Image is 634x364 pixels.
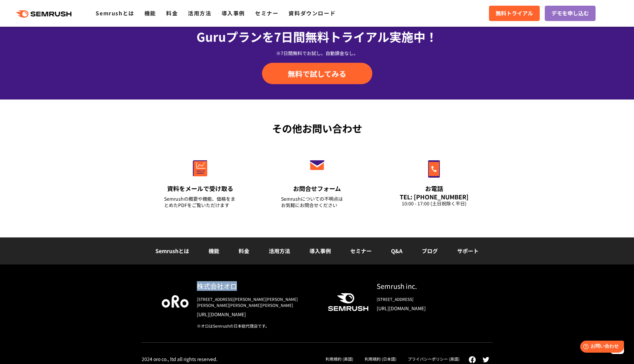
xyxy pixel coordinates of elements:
[142,50,493,56] div: ※7日間無料でお試し。自動課金なし。
[288,9,336,17] a: 資料ダウンロード
[164,184,236,193] div: 資料をメールで受け取る
[483,357,489,362] img: twitter
[398,193,470,200] div: TEL: [PHONE_NUMBER]
[96,9,134,17] a: Semrushとは
[197,281,317,291] div: 株式会社オロ
[377,281,473,291] div: Semrush inc.
[262,63,372,84] a: 無料で試してみる
[489,6,540,21] a: 無料トライアル
[305,28,437,45] span: 無料トライアル実施中！
[398,184,470,193] div: お電話
[142,27,493,45] div: Guruプランを7日間
[365,356,396,362] a: 利用規約 (日本語)
[496,9,533,18] span: 無料トライアル
[150,146,250,217] a: 資料をメールで受け取る Semrushの概要や機能、価格をまとめたPDFをご覧いただけます
[391,247,402,255] a: Q&A
[197,296,317,308] div: [STREET_ADDRESS][PERSON_NAME][PERSON_NAME][PERSON_NAME][PERSON_NAME][PERSON_NAME]
[281,184,353,193] div: お問合せフォーム
[144,9,156,17] a: 機能
[545,6,596,21] a: デモを申し込む
[309,247,331,255] a: 導入事例
[469,356,476,363] img: facebook
[155,247,189,255] a: Semrushとは
[239,247,249,255] a: 料金
[281,196,353,208] div: Semrushについての不明点は お気軽にお問合せください
[222,9,245,17] a: 導入事例
[398,200,470,207] div: 10:00 - 17:00 (土日祝除く平日)
[551,9,589,18] span: デモを申し込む
[197,323,317,329] div: ※オロはSemrushの日本総代理店です。
[255,9,278,17] a: セミナー
[162,295,188,307] img: oro company
[457,247,479,255] a: サポート
[377,305,473,312] a: [URL][DOMAIN_NAME]
[188,9,211,17] a: 活用方法
[142,121,493,136] div: その他お問い合わせ
[142,356,218,362] div: 2024 oro co., ltd all rights reserved.
[288,68,346,78] span: 無料で試してみる
[326,356,353,362] a: 利用規約 (英語)
[197,311,317,318] a: [URL][DOMAIN_NAME]
[408,356,460,362] a: プライバシーポリシー (英語)
[575,338,627,357] iframe: Help widget launcher
[422,247,438,255] a: ブログ
[377,296,473,302] div: [STREET_ADDRESS]
[267,146,367,217] a: お問合せフォーム Semrushについての不明点はお気軽にお問合せください
[269,247,290,255] a: 活用方法
[164,196,236,208] div: Semrushの概要や機能、価格をまとめたPDFをご覧いただけます
[166,9,178,17] a: 料金
[350,247,372,255] a: セミナー
[209,247,219,255] a: 機能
